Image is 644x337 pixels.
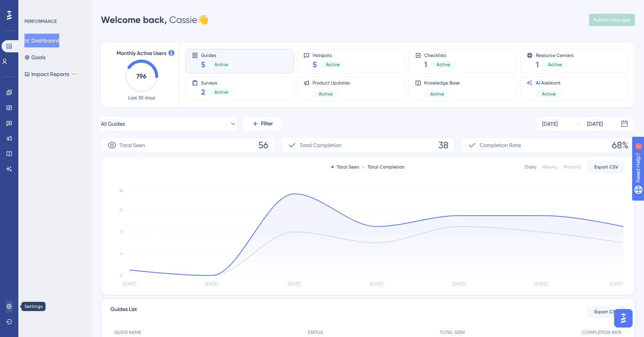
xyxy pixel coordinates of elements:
div: Cassie 👋 [101,14,209,26]
span: Active [436,62,450,68]
span: Product Updates [313,80,350,86]
span: Active [548,62,562,68]
span: Welcome back, [101,14,167,25]
tspan: 12 [119,207,123,213]
span: Active [319,91,333,97]
div: Monthly [564,164,581,170]
div: 1 [53,4,55,10]
span: Resource Centers [536,52,573,58]
iframe: UserGuiding AI Assistant Launcher [612,307,635,330]
span: Need Help? [18,2,48,11]
span: Hotspots [313,52,346,58]
span: Completion Rate [480,141,521,150]
span: Guides [201,52,234,58]
div: Weekly [542,164,558,170]
span: Guides List [110,305,137,319]
tspan: [DATE] [370,281,383,287]
button: All Guides [101,116,237,131]
span: 38 [438,139,448,151]
tspan: [DATE] [288,281,301,287]
span: Knowledge Base [424,80,460,86]
span: Monthly Active Users [117,49,166,58]
span: Export CSV [594,309,618,315]
button: Impact ReportsBETA [24,67,78,81]
text: 796 [136,73,146,80]
tspan: 16 [119,188,123,193]
div: PERFORMANCE [24,18,57,24]
span: 2 [201,87,205,97]
span: Last 30 days [128,95,155,101]
span: Active [326,62,340,68]
span: Filter [261,119,273,128]
span: AI Assistant [536,80,562,86]
div: Daily [525,164,536,170]
span: Checklists [424,52,456,58]
tspan: [DATE] [452,281,465,287]
span: Total Completion [300,141,341,150]
span: 68% [612,139,628,151]
span: Active [214,89,228,95]
div: Total Seen [331,164,359,170]
span: Total Seen [120,141,145,150]
span: Export CSV [594,164,618,170]
button: Publish Changes [589,14,635,26]
span: Publish Changes [594,17,630,23]
span: 1 [536,59,539,70]
span: 56 [258,139,268,151]
span: Active [214,62,228,68]
button: Dashboard [24,34,59,47]
div: Total Completion [362,164,405,170]
span: GUIDE NAME [114,329,141,335]
span: COMPLETION RATE [582,329,621,335]
span: 5 [201,59,205,70]
span: All Guides [101,119,125,128]
span: Surveys [201,80,234,85]
tspan: [DATE] [123,281,136,287]
tspan: [DATE] [610,281,623,287]
span: TOTAL SEEN [440,329,465,335]
button: Filter [243,116,281,131]
span: Active [542,91,556,97]
div: [DATE] [587,119,603,128]
tspan: 8 [120,229,123,235]
div: BETA [71,72,78,76]
span: 5 [313,59,317,70]
button: Export CSV [587,306,625,318]
span: Active [430,91,444,97]
button: Goals [24,50,45,64]
span: STATUS [308,329,323,335]
tspan: [DATE] [535,281,548,287]
button: Export CSV [587,161,625,173]
tspan: 4 [120,251,123,256]
tspan: [DATE] [205,281,218,287]
tspan: 0 [120,273,123,278]
div: [DATE] [542,119,558,128]
span: 1 [424,59,427,70]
